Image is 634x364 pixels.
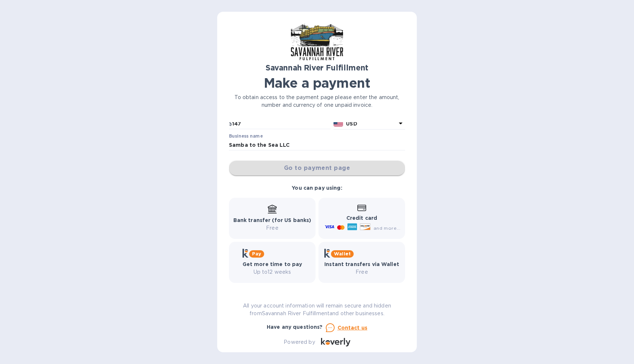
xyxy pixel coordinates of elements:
b: Instant transfers via Wallet [324,261,399,267]
p: Powered by [284,338,315,346]
b: You can pay using: [292,185,342,191]
input: 0.00 [232,119,331,130]
b: Get more time to pay [243,261,302,267]
b: Bank transfer (for US banks) [233,217,311,223]
u: Contact us [338,325,368,331]
p: Free [233,224,311,232]
b: Pay [252,251,261,256]
img: USD [334,121,343,127]
b: USD [346,121,357,127]
h1: Make a payment [229,75,405,91]
label: Business name [229,134,263,139]
p: $ [229,120,232,128]
span: and more... [374,225,400,231]
input: Enter business name [229,139,405,150]
p: Free [324,268,399,276]
p: Up to 12 weeks [243,268,302,276]
b: Credit card [346,215,377,221]
b: Wallet [334,251,351,256]
p: All your account information will remain secure and hidden from Savannah River Fulfillment and ot... [229,302,405,317]
b: Have any questions? [267,324,323,330]
p: To obtain access to the payment page please enter the amount, number and currency of one unpaid i... [229,94,405,109]
b: Savannah River Fulfillment [266,63,368,72]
